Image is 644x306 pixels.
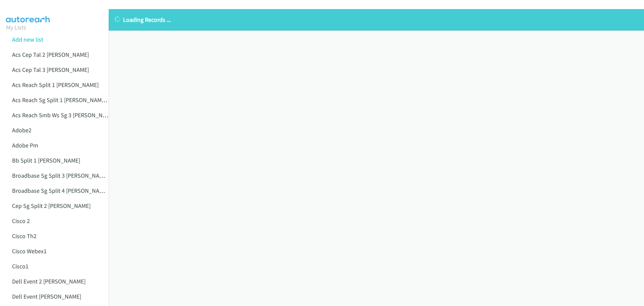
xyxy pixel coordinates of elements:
[12,202,91,210] a: Cep Sg Split 2 [PERSON_NAME]
[12,232,37,240] a: Cisco Th2
[12,262,29,270] a: Cisco1
[12,111,115,119] a: Acs Reach Smb Ws Sg 3 [PERSON_NAME]
[12,96,107,104] a: Acs Reach Sg Split 1 [PERSON_NAME]
[12,187,108,194] a: Broadbase Sg Split 4 [PERSON_NAME]
[12,141,38,149] a: Adobe Pm
[6,24,26,31] a: My Lists
[115,15,638,24] p: Loading Records ...
[12,66,89,74] a: Acs Cep Tal 3 [PERSON_NAME]
[12,217,30,225] a: Cisco 2
[12,81,99,89] a: Acs Reach Split 1 [PERSON_NAME]
[12,157,80,164] a: Bb Split 1 [PERSON_NAME]
[12,247,47,255] a: Cisco Webex1
[12,277,86,285] a: Dell Event 2 [PERSON_NAME]
[12,36,43,43] a: Add new list
[12,172,108,179] a: Broadbase Sg Split 3 [PERSON_NAME]
[12,51,89,58] a: Acs Cep Tal 2 [PERSON_NAME]
[12,293,81,300] a: Dell Event [PERSON_NAME]
[12,126,32,134] a: Adobe2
